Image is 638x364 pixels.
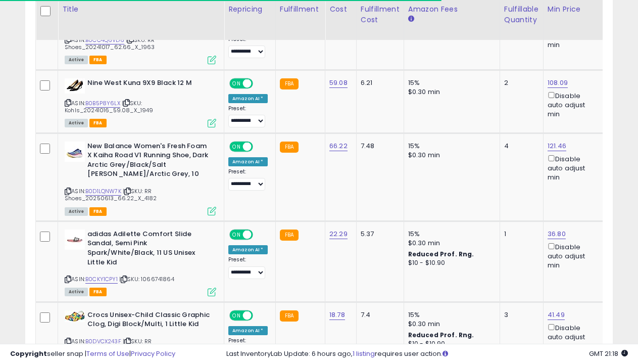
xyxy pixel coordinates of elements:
[230,79,243,87] span: ON
[65,9,216,63] div: ASIN:
[87,310,210,332] b: Crocs Unisex-Child Classic Graphic Clog, Digi Block/Multi, 1 Little Kid
[361,310,396,320] div: 7.4
[280,230,299,241] small: FBA
[65,119,88,127] span: All listings currently available for purchase on Amazon
[548,78,568,88] a: 108.09
[252,79,268,87] span: OFF
[87,230,210,269] b: adidas Adilette Comfort Slide Sandal, Semi Pink Spark/White/Black, 11 US Unisex Little Kid
[65,230,85,250] img: 21OTob6kFkL._SL40_.jpg
[408,331,474,339] b: Reduced Prof. Rng.
[228,105,268,128] div: Preset:
[85,99,120,108] a: B0B5P8Y6LX
[353,349,375,358] a: 1 listing
[89,288,107,296] span: FBA
[252,311,268,320] span: OFF
[408,78,492,87] div: 15%
[280,310,299,322] small: FBA
[361,230,396,239] div: 5.37
[548,141,566,151] a: 121.46
[408,250,474,258] b: Reduced Prof. Rng.
[65,78,85,94] img: 31po8TfKMxL._SL40_.jpg
[504,230,535,239] div: 1
[548,229,566,239] a: 36.80
[65,230,216,295] div: ASIN:
[548,310,565,320] a: 41.49
[65,36,155,51] span: | SKU: RR Shoes_20241017_62.66_X_1963
[329,141,348,151] a: 66.22
[230,230,243,239] span: ON
[228,245,268,254] div: Amazon AI *
[548,322,596,351] div: Disable auto adjust min
[408,239,492,248] div: $0.30 min
[408,320,492,329] div: $0.30 min
[131,349,175,358] a: Privacy Policy
[548,153,596,183] div: Disable auto adjust min
[65,78,216,126] div: ASIN:
[228,4,271,15] div: Repricing
[408,230,492,239] div: 15%
[65,288,88,296] span: All listings currently available for purchase on Amazon
[280,142,299,153] small: FBA
[408,4,496,15] div: Amazon Fees
[10,349,175,359] div: seller snap | |
[504,78,535,87] div: 2
[228,36,268,59] div: Preset:
[252,230,268,239] span: OFF
[361,142,396,151] div: 7.48
[548,241,596,270] div: Disable auto adjust min
[329,310,345,320] a: 18.78
[85,275,118,284] a: B0CKY1CPY1
[329,78,348,88] a: 59.08
[65,310,85,322] img: 419gFgx-I8L._SL40_.jpg
[228,256,268,279] div: Preset:
[87,78,210,90] b: Nine West Kuna 9X9 Black 12 M
[408,151,492,160] div: $0.30 min
[280,4,321,15] div: Fulfillment
[65,99,154,114] span: | SKU: Kohls_20241016_59.08_X_1949
[10,349,47,358] strong: Copyright
[408,142,492,151] div: 15%
[361,4,400,25] div: Fulfillment Cost
[89,207,107,216] span: FBA
[408,310,492,320] div: 15%
[62,4,220,15] div: Title
[329,229,348,239] a: 22.29
[228,326,268,335] div: Amazon AI *
[86,349,129,358] a: Terms of Use
[280,78,299,89] small: FBA
[89,119,107,127] span: FBA
[65,56,88,64] span: All listings currently available for purchase on Amazon
[361,78,396,87] div: 6.21
[85,187,121,196] a: B0D1LQNW7K
[408,15,414,24] small: Amazon Fees.
[589,349,628,358] span: 2025-10-12 21:18 GMT
[65,187,157,202] span: | SKU: RR Shoes_20250613_66.22_X_4182
[226,349,628,359] div: Last InventoryLab Update: 6 hours ago, requires user action.
[504,310,535,320] div: 3
[65,142,85,162] img: 4138ei2F7GL._SL40_.jpg
[228,94,268,103] div: Amazon AI *
[548,4,600,15] div: Min Price
[119,275,174,283] span: | SKU: 1066741864
[65,207,88,216] span: All listings currently available for purchase on Amazon
[230,311,243,320] span: ON
[65,142,216,214] div: ASIN:
[87,142,210,181] b: New Balance Women's Fresh Foam X Kaiha Road V1 Running Shoe, Dark Arctic Grey/Black/Salt [PERSON_...
[252,142,268,151] span: OFF
[329,4,352,15] div: Cost
[89,56,107,64] span: FBA
[230,142,243,151] span: ON
[228,157,268,166] div: Amazon AI *
[548,90,596,119] div: Disable auto adjust min
[504,142,535,151] div: 4
[408,259,492,267] div: $10 - $10.90
[228,168,268,191] div: Preset:
[85,36,124,44] a: B0CC4Q6VD6
[504,4,539,25] div: Fulfillable Quantity
[408,87,492,97] div: $0.30 min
